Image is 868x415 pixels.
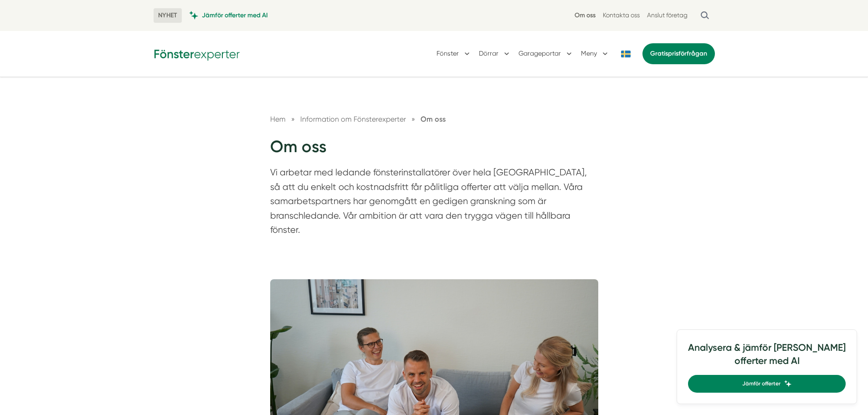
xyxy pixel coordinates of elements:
[581,42,610,66] button: Meny
[411,113,415,125] span: »
[642,43,715,64] a: Gratisprisförfrågan
[688,375,846,393] a: Jämför offerter
[270,115,286,123] a: Hem
[479,42,511,66] button: Dörrar
[270,113,598,125] nav: Breadcrumb
[270,165,598,242] p: Vi arbetar med ledande fönsterinstallatörer över hela [GEOGRAPHIC_DATA], så att du enkelt och kos...
[154,46,240,61] img: Fönsterexperter Logotyp
[437,42,472,66] button: Fönster
[742,379,781,388] span: Jämför offerter
[688,341,846,375] h4: Analysera & jämför [PERSON_NAME] offerter med AI
[300,115,408,123] a: Information om Fönsterexperter
[650,50,668,57] span: Gratis
[603,11,640,20] a: Kontakta oss
[300,115,406,123] span: Information om Fönsterexperter
[519,42,574,66] button: Garageportar
[202,11,268,20] span: Jämför offerter med AI
[575,11,596,20] a: Om oss
[421,115,446,123] a: Om oss
[647,11,688,20] a: Anslut företag
[270,136,598,165] h1: Om oss
[154,8,182,23] span: NYHET
[189,11,268,20] a: Jämför offerter med AI
[291,113,295,125] span: »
